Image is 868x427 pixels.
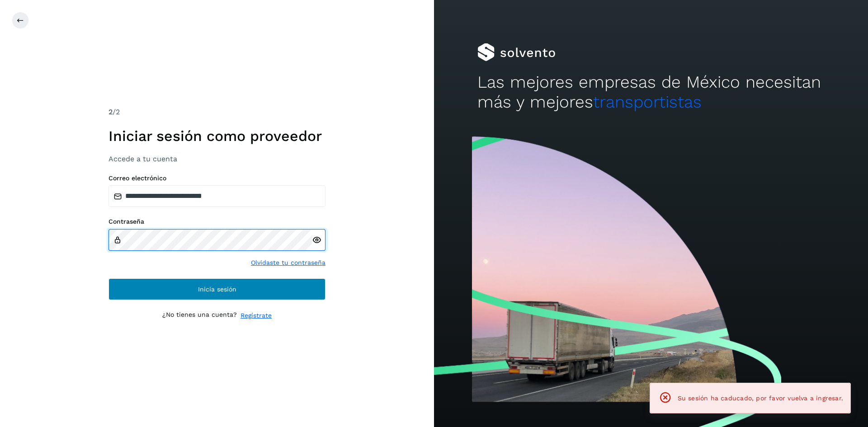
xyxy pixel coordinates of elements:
[108,107,325,117] div: /2
[108,174,325,182] label: Correo electrónico
[251,258,325,267] a: Olvidaste tu contraseña
[678,394,843,402] span: Su sesión ha caducado, por favor vuelva a ingresar.
[108,108,113,116] span: 2
[108,155,325,163] h3: Accede a tu cuenta
[108,127,325,145] h1: Iniciar sesión como proveedor
[108,218,325,225] label: Contraseña
[108,278,325,300] button: Inicia sesión
[593,92,702,112] span: transportistas
[477,72,825,113] h2: Las mejores empresas de México necesitan más y mejores
[241,311,272,320] a: Regístrate
[162,311,237,320] p: ¿No tienes una cuenta?
[198,286,236,292] span: Inicia sesión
